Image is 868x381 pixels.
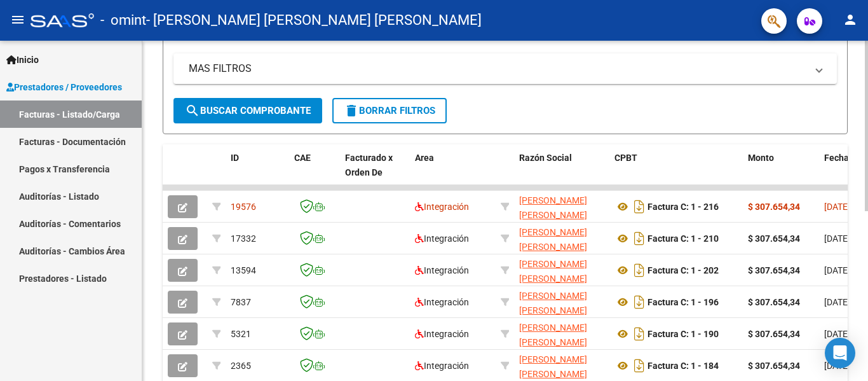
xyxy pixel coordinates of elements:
span: Facturado x Orden De [345,153,393,177]
button: Borrar Filtros [332,98,447,123]
span: Integración [415,233,469,244]
span: Area [415,153,434,163]
span: ID [231,153,239,163]
datatable-header-cell: Area [410,144,496,200]
span: 2365 [231,361,251,371]
span: - omint [100,6,146,34]
i: Descargar documento [631,292,648,312]
span: Integración [415,361,469,371]
span: CAE [294,153,311,163]
strong: Factura C: 1 - 210 [648,233,719,244]
span: 7837 [231,297,251,307]
mat-icon: delete [344,103,359,118]
span: [DATE] [824,265,850,275]
span: 5321 [231,329,251,339]
div: 27384774704 [519,321,604,347]
span: [DATE] [824,202,850,212]
div: 27384774704 [519,225,604,252]
span: Prestadores / Proveedores [6,80,122,94]
div: 27384774704 [519,257,604,284]
span: - [PERSON_NAME] [PERSON_NAME] [PERSON_NAME] [146,6,482,34]
span: [PERSON_NAME] [PERSON_NAME] [PERSON_NAME] [519,322,587,362]
span: [PERSON_NAME] [PERSON_NAME] [PERSON_NAME] [519,195,587,235]
span: Inicio [6,53,39,67]
mat-panel-title: MAS FILTROS [189,62,806,76]
strong: $ 307.654,34 [748,265,800,275]
strong: $ 307.654,34 [748,233,800,244]
i: Descargar documento [631,228,648,249]
span: [PERSON_NAME] [PERSON_NAME] [PERSON_NAME] [519,291,587,330]
span: [DATE] [824,233,850,244]
span: 13594 [231,265,256,275]
datatable-header-cell: ID [226,144,289,200]
button: Buscar Comprobante [173,98,322,123]
div: Open Intercom Messenger [825,338,855,368]
mat-icon: menu [10,12,25,27]
span: [DATE] [824,297,850,307]
mat-icon: person [843,12,858,27]
datatable-header-cell: Facturado x Orden De [340,144,410,200]
div: 27384774704 [519,352,604,379]
span: [DATE] [824,329,850,339]
strong: $ 307.654,34 [748,361,800,371]
span: [DATE] [824,361,850,371]
span: [PERSON_NAME] [PERSON_NAME] [PERSON_NAME] [519,259,587,298]
span: Integración [415,202,469,212]
strong: $ 307.654,34 [748,329,800,339]
i: Descargar documento [631,324,648,344]
span: Buscar Comprobante [185,105,311,116]
i: Descargar documento [631,197,648,217]
span: Monto [748,153,774,163]
datatable-header-cell: CAE [289,144,340,200]
strong: Factura C: 1 - 196 [648,297,719,307]
span: Integración [415,265,469,275]
strong: $ 307.654,34 [748,202,800,212]
strong: $ 307.654,34 [748,297,800,307]
span: 19576 [231,202,256,212]
strong: Factura C: 1 - 216 [648,202,719,212]
span: Borrar Filtros [344,105,435,116]
span: Razón Social [519,153,572,163]
i: Descargar documento [631,356,648,376]
mat-expansion-panel-header: MAS FILTROS [173,53,837,84]
strong: Factura C: 1 - 190 [648,329,719,339]
mat-icon: search [185,103,200,118]
div: 27384774704 [519,193,604,220]
datatable-header-cell: Razón Social [514,144,609,200]
span: 17332 [231,233,256,244]
datatable-header-cell: CPBT [609,144,743,200]
strong: Factura C: 1 - 202 [648,265,719,275]
div: 27384774704 [519,289,604,315]
span: CPBT [614,153,637,163]
span: Integración [415,297,469,307]
span: [PERSON_NAME] [PERSON_NAME] [PERSON_NAME] [519,227,587,267]
i: Descargar documento [631,260,648,281]
datatable-header-cell: Monto [743,144,819,200]
strong: Factura C: 1 - 184 [648,361,719,371]
span: Integración [415,329,469,339]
